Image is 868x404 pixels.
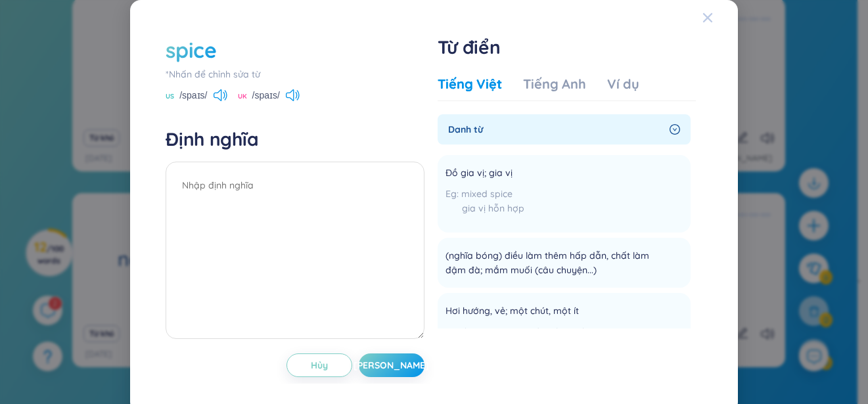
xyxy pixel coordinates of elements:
[354,359,429,372] span: [PERSON_NAME]
[445,303,579,319] span: Hơi hướng, vẻ; một chút, một ít
[448,122,664,137] span: Danh từ
[461,326,598,338] span: there is a spice of malice in him
[445,166,513,181] span: Đồ gia vị; gia vị
[311,359,328,372] span: Hủy
[166,67,424,81] div: *Nhấn để chỉnh sửa từ
[166,35,216,64] div: spice
[445,248,666,277] span: (nghĩa bóng) điều làm thêm hấp dẫn, chất làm đậm đà; mắm muối (câu chuyện...)
[438,75,502,93] div: Tiếng Việt
[607,75,639,93] div: Ví dụ
[166,91,174,102] span: US
[445,201,530,215] div: gia vị hỗn hợp
[438,35,696,59] h1: Từ điển
[179,88,207,102] span: /spaɪs/
[252,88,280,102] span: /spaɪs/
[461,188,513,200] span: mixed spice
[238,91,247,102] span: UK
[523,75,586,93] div: Tiếng Anh
[166,127,424,151] h4: Định nghĩa
[670,124,680,135] span: right-circle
